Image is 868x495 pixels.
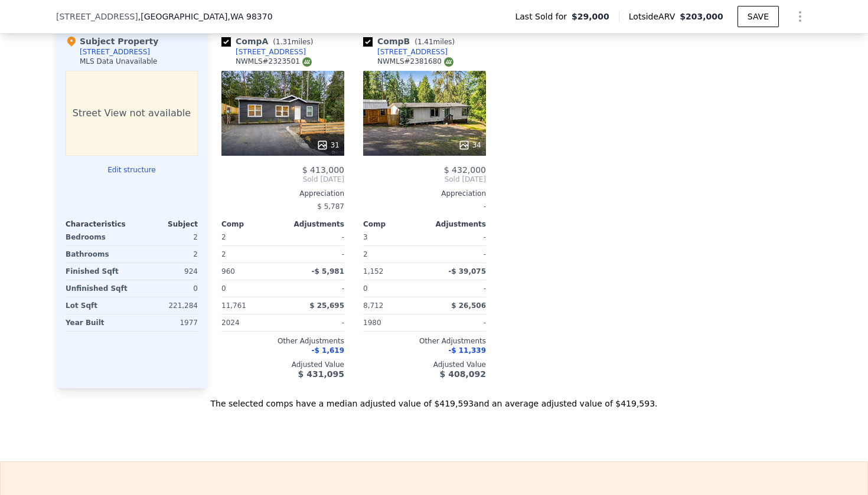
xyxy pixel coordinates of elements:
span: 0 [221,284,226,293]
button: Show Options [788,5,812,28]
span: 2 [221,233,226,241]
span: Sold [DATE] [363,175,486,184]
div: Unfinished Sqft [66,280,129,297]
div: Adjustments [283,219,344,229]
span: 1.31 [276,38,292,46]
span: 0 [363,284,368,293]
div: 1980 [363,314,422,331]
span: ( miles) [410,38,459,46]
div: Adjustments [425,219,486,229]
span: $29,000 [572,11,609,22]
img: NWMLS Logo [444,57,453,67]
div: [STREET_ADDRESS] [377,47,448,57]
div: Subject Property [66,35,158,47]
div: Bedrooms [66,229,129,245]
div: Adjusted Value [221,360,344,369]
div: - [427,246,486,263]
span: $ 25,695 [309,301,344,310]
div: - [285,314,344,331]
div: Year Built [66,314,129,331]
div: The selected comps have a median adjusted value of $419,593 and an average adjusted value of $419... [56,388,812,409]
div: NWMLS # 2323501 [236,57,312,67]
div: 2 [363,246,422,263]
img: NWMLS Logo [302,57,312,67]
div: Other Adjustments [363,336,486,346]
button: SAVE [738,6,779,27]
div: - [427,314,486,331]
span: $ 413,000 [302,165,344,175]
span: 960 [221,267,235,276]
div: - [285,280,344,297]
span: ( miles) [268,38,318,46]
span: 3 [363,233,368,241]
span: Lotside ARV [629,11,680,22]
span: [STREET_ADDRESS] [56,11,138,22]
span: Sold [DATE] [221,175,344,184]
div: Characteristics [66,219,132,229]
div: - [285,246,344,263]
span: -$ 5,981 [312,267,344,276]
div: 924 [134,263,198,280]
div: Appreciation [363,189,486,198]
div: 1977 [134,314,198,331]
div: Adjusted Value [363,360,486,369]
div: - [427,280,486,297]
div: - [427,229,486,245]
div: - [363,198,486,215]
div: 2 [134,229,198,245]
span: -$ 1,619 [312,346,344,355]
div: Subject [132,219,198,229]
div: Comp A [221,35,318,47]
div: NWMLS # 2381680 [377,57,453,67]
div: MLS Data Unavailable [80,57,158,66]
span: 1,152 [363,267,383,276]
div: Bathrooms [66,246,129,263]
span: $203,000 [680,12,723,21]
span: 1.41 [417,38,433,46]
a: [STREET_ADDRESS] [363,47,448,57]
div: Lot Sqft [66,297,129,314]
span: -$ 11,339 [448,346,486,355]
div: Comp B [363,35,459,47]
span: $ 5,787 [317,202,344,211]
a: [STREET_ADDRESS] [221,47,306,57]
span: 11,761 [221,301,246,310]
button: Edit structure [66,165,198,175]
div: [STREET_ADDRESS] [80,47,150,57]
div: 2 [134,246,198,263]
span: Last Sold for [515,11,572,22]
div: Comp [363,219,425,229]
div: 34 [458,139,481,151]
span: , [GEOGRAPHIC_DATA] [138,11,273,22]
div: [STREET_ADDRESS] [236,47,306,57]
span: $ 26,506 [451,301,486,310]
div: 31 [316,139,340,151]
span: $ 431,095 [298,369,344,379]
span: $ 408,092 [440,369,486,379]
div: 0 [134,280,198,297]
span: -$ 39,075 [448,267,486,276]
div: - [285,229,344,245]
div: Finished Sqft [66,263,129,280]
div: Comp [221,219,283,229]
div: Other Adjustments [221,336,344,346]
span: , WA 98370 [227,12,272,21]
div: 2 [221,246,280,263]
span: 8,712 [363,301,383,310]
div: 221,284 [134,297,198,314]
div: 2024 [221,314,280,331]
div: Appreciation [221,189,344,198]
span: $ 432,000 [444,165,486,175]
div: Street View not available [66,71,198,156]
